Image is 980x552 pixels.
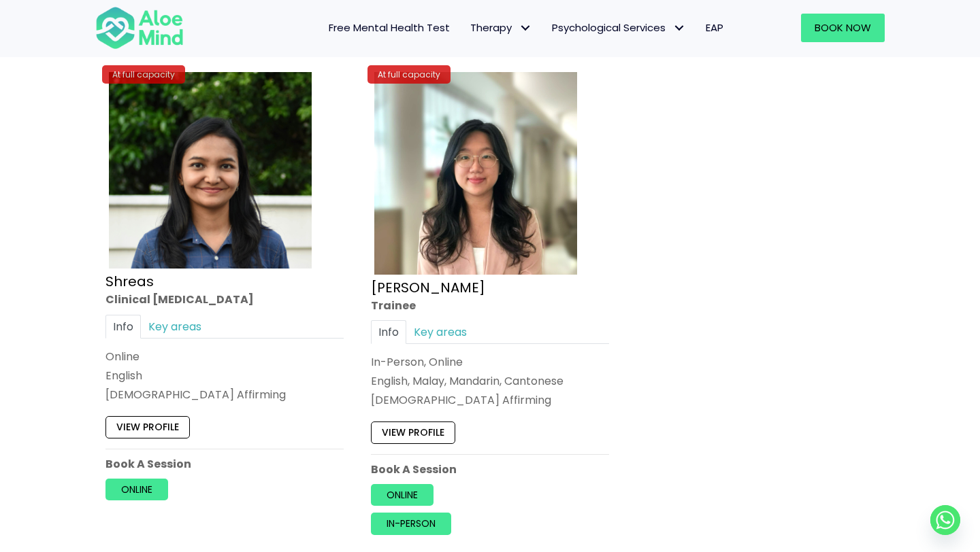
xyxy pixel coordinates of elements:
[105,315,141,339] a: Info
[95,5,184,50] img: Aloe mind Logo
[706,20,723,35] span: EAP
[930,505,960,535] a: Whatsapp
[109,72,312,269] img: Shreas clinical psychologist
[371,422,455,444] a: View profile
[371,278,485,297] a: [PERSON_NAME]
[105,273,154,292] a: Shreas
[201,14,734,42] nav: Menu
[801,14,885,42] a: Book Now
[374,72,577,275] img: Zi Xuan Trainee Aloe Mind
[515,18,535,38] span: Therapy: submenu
[105,349,344,364] div: Online
[105,456,344,472] p: Book A Session
[371,484,434,506] a: Online
[141,315,209,339] a: Key areas
[371,462,609,477] p: Book A Session
[696,14,734,42] a: EAP
[329,20,450,35] span: Free Mental Health Test
[371,393,609,409] div: [DEMOGRAPHIC_DATA] Affirming
[367,65,451,84] div: At full capacity
[542,14,696,42] a: Psychological ServicesPsychological Services: submenu
[371,513,451,535] a: In-person
[669,18,689,38] span: Psychological Services: submenu
[460,14,542,42] a: TherapyTherapy: submenu
[406,320,474,344] a: Key areas
[105,387,344,403] div: [DEMOGRAPHIC_DATA] Affirming
[470,20,532,35] span: Therapy
[552,20,685,35] span: Psychological Services
[105,368,344,383] p: English
[371,320,406,344] a: Info
[371,373,609,389] p: English, Malay, Mandarin, Cantonese
[815,20,871,35] span: Book Now
[371,354,609,370] div: In-Person, Online
[318,14,460,42] a: Free Mental Health Test
[102,65,185,84] div: At full capacity
[105,292,344,308] div: Clinical [MEDICAL_DATA]
[371,298,609,313] div: Trainee
[105,417,190,438] a: View profile
[105,479,168,500] a: Online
